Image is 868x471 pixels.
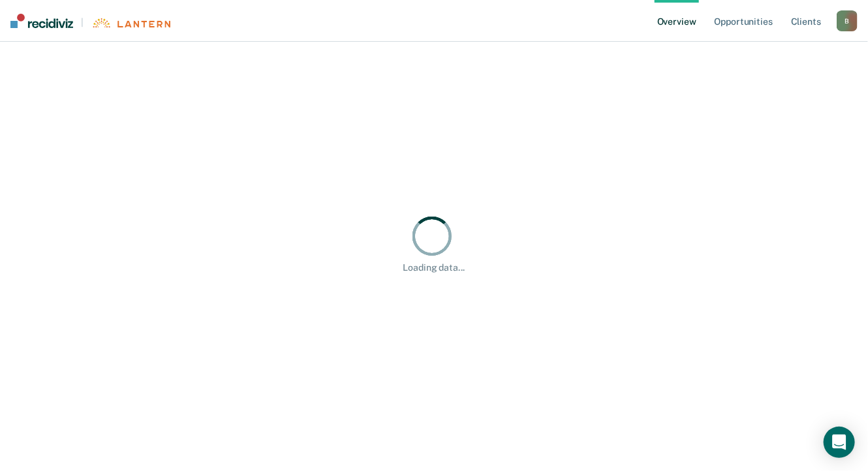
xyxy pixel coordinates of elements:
[91,18,170,28] img: Lantern
[10,14,73,28] img: Recidiviz
[10,14,170,28] a: |
[837,10,858,31] button: B
[824,427,855,458] div: Open Intercom Messenger
[403,262,465,273] div: Loading data...
[73,17,91,28] span: |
